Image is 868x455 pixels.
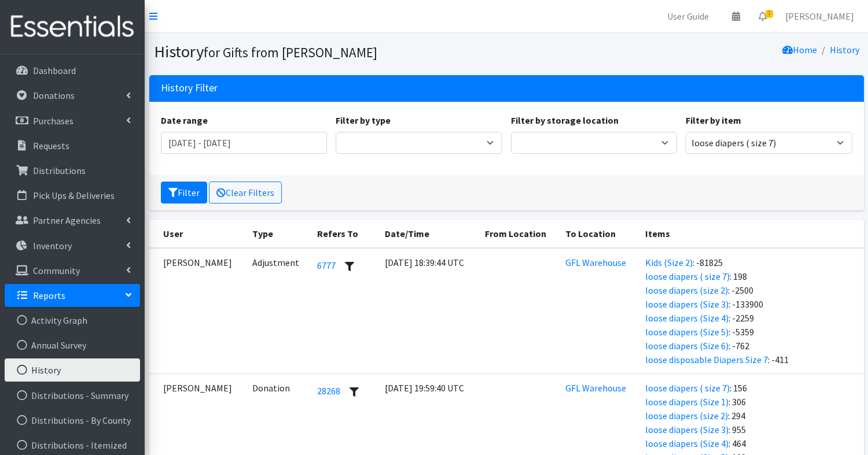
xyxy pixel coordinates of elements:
a: Pick Ups & Deliveries [5,184,140,207]
th: Refers To [310,220,378,248]
th: Type [245,220,311,248]
a: Distributions [5,159,140,182]
p: Donations [33,90,75,101]
a: 1 [749,5,776,28]
h3: History Filter [161,82,218,94]
a: Partner Agencies [5,209,140,232]
a: History [830,44,859,56]
a: Donations [5,84,140,107]
label: Filter by storage location [511,113,619,127]
a: loose diapers ( size 7) [645,271,730,282]
td: [DATE] 18:39:44 UTC [378,248,478,374]
a: Kids (Size 2) [645,257,693,268]
th: Items [638,220,863,248]
p: Requests [33,140,69,151]
th: To Location [558,220,638,248]
p: Purchases [33,115,73,127]
a: Distributions - By County [5,409,140,432]
a: loose diapers (size 2) [645,284,728,296]
label: Filter by type [336,113,391,127]
a: Distributions - Summary [5,384,140,407]
a: Purchases [5,109,140,132]
a: GFL Warehouse [565,382,626,394]
a: Clear Filters [209,182,282,204]
a: [PERSON_NAME] [776,5,863,28]
a: loose diapers (Size 3) [645,298,729,310]
th: Date/Time [378,220,478,248]
input: January 1, 2011 - December 31, 2011 [161,132,328,154]
a: Reports [5,284,140,307]
p: Partner Agencies [33,214,101,226]
a: Home [782,44,817,56]
p: Community [33,265,80,276]
a: loose disposable Diapers Size 7 [645,354,768,365]
a: History [5,358,140,382]
p: Inventory [33,240,72,251]
a: loose diapers ( size 7) [645,382,730,394]
p: Distributions [33,165,86,176]
a: Community [5,259,140,282]
label: Filter by item [686,113,741,127]
th: User [149,220,245,248]
p: Reports [33,290,65,301]
span: 1 [766,10,773,18]
a: loose diapers (Size 4) [645,438,729,449]
a: 28268 [317,385,340,397]
p: Dashboard [33,65,76,76]
a: loose diapers (Size 6) [645,340,729,352]
p: Pick Ups & Deliveries [33,190,115,201]
small: for Gifts from [PERSON_NAME] [204,44,377,61]
a: loose diapers (Size 5) [645,326,729,338]
h1: History [154,42,502,62]
button: Filter [161,182,207,204]
a: GFL Warehouse [565,257,626,268]
a: loose diapers (Size 3) [645,424,729,435]
a: loose diapers (Size 1) [645,396,729,408]
a: loose diapers (size 2) [645,410,728,421]
td: : -81825 : 198 : -2500 : -133900 : -2259 : -5359 : -762 : -411 [638,248,863,374]
label: Date range [161,113,208,127]
a: Activity Graph [5,309,140,332]
th: From Location [478,220,558,248]
img: HumanEssentials [5,8,140,46]
a: Dashboard [5,59,140,82]
td: [PERSON_NAME] [149,248,245,374]
a: Requests [5,134,140,157]
a: User Guide [658,5,718,28]
a: 6777 [317,260,336,271]
a: loose diapers (Size 4) [645,312,729,324]
a: Inventory [5,234,140,257]
a: Annual Survey [5,334,140,357]
td: Internal Event ID: 51261 [245,248,311,374]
